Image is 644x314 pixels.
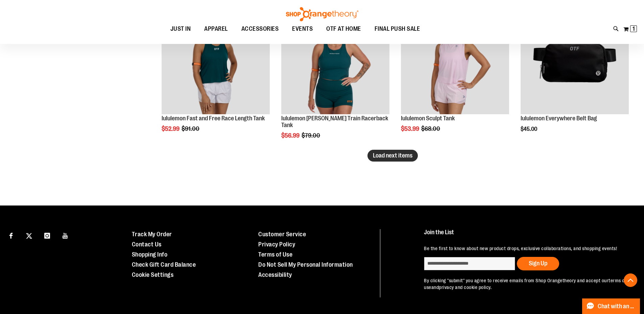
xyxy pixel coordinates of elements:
a: terms of use [424,278,626,290]
a: lululemon [PERSON_NAME] Train Racerback Tank [281,115,388,128]
span: $79.00 [302,132,321,139]
span: EVENTS [292,21,313,37]
button: Load next items [367,150,418,162]
span: Load next items [373,152,412,159]
span: $45.00 [521,126,538,132]
a: Contact Us [132,241,162,248]
a: Main view of 2024 August lululemon Fast and Free Race Length TankSALE [162,6,270,116]
a: Visit our X page [23,229,35,241]
img: lululemon Wunder Train Racerback Tank [281,6,389,115]
a: lululemon Everywhere Belt Bag [521,6,629,116]
a: EVENTS [285,21,319,37]
a: Cookie Settings [132,271,174,278]
img: Twitter [26,233,32,239]
span: Sign Up [529,260,547,267]
div: product [398,3,512,150]
button: Sign Up [517,257,559,270]
a: APPAREL [197,21,235,37]
a: Visit our Instagram page [41,229,53,241]
span: 1 [633,25,635,32]
span: $56.99 [281,132,301,139]
span: $68.00 [421,125,441,132]
a: Main Image of 1538347SALE [401,6,509,116]
p: Be the first to know about new product drops, exclusive collaborations, and shopping events! [424,245,628,252]
a: lululemon Wunder Train Racerback TankSALE [281,6,389,116]
div: product [158,3,273,150]
input: enter email [424,257,515,270]
img: Main Image of 1538347 [401,6,509,115]
a: lululemon Fast and Free Race Length Tank [162,115,265,122]
div: product [278,3,393,156]
span: $52.99 [162,125,181,132]
a: JUST IN [164,21,198,37]
img: Main view of 2024 August lululemon Fast and Free Race Length Tank [162,6,270,115]
h4: Join the List [424,229,628,242]
span: ACCESSORIES [241,21,279,37]
span: FINAL PUSH SALE [375,21,420,37]
a: Check Gift Card Balance [132,261,196,268]
a: Visit our Facebook page [5,229,17,241]
span: APPAREL [204,21,228,37]
span: OTF AT HOME [326,21,361,37]
a: Visit our Youtube page [59,229,71,241]
a: Customer Service [258,231,306,238]
a: OTF AT HOME [319,21,368,37]
a: Shopping Info [132,251,168,258]
a: Privacy Policy [258,241,295,248]
img: Shop Orangetheory [285,7,359,21]
a: Do Not Sell My Personal Information [258,261,353,268]
a: Terms of Use [258,251,292,258]
p: By clicking "submit" you agree to receive emails from Shop Orangetheory and accept our and [424,277,628,291]
span: $91.00 [182,125,200,132]
a: lululemon Sculpt Tank [401,115,455,122]
span: Chat with an Expert [598,303,636,310]
a: Track My Order [132,231,172,238]
div: product [517,3,632,150]
span: JUST IN [170,21,191,37]
a: ACCESSORIES [235,21,286,37]
button: Chat with an Expert [582,298,640,314]
button: Back To Top [624,273,637,287]
span: $53.99 [401,125,420,132]
a: FINAL PUSH SALE [368,21,427,37]
img: lululemon Everywhere Belt Bag [521,6,629,115]
a: privacy and cookie policy. [439,285,492,290]
a: Accessibility [258,271,292,278]
a: lululemon Everywhere Belt Bag [521,115,597,122]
